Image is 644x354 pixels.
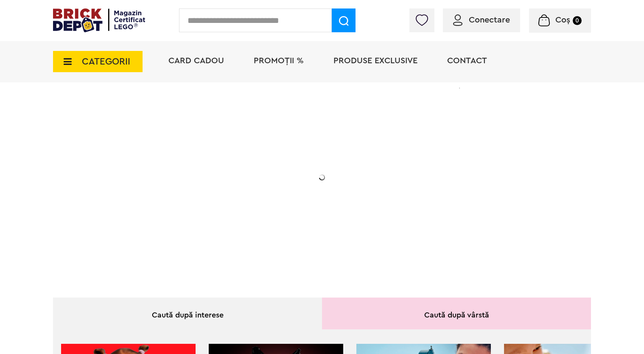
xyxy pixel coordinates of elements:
a: Card Cadou [168,56,224,65]
a: Conectare [453,16,510,24]
small: 0 [573,16,582,25]
span: Coș [555,16,570,24]
h2: Seria de sărbători: Fantomă luminoasă. Promoția este valabilă în perioada [DATE] - [DATE]. [113,168,283,203]
div: Caută după vârstă [322,298,591,329]
span: CATEGORII [82,57,130,66]
div: Află detalii [113,222,283,233]
h1: Cadou VIP 40772 [113,129,283,159]
span: Conectare [469,16,510,24]
a: Produse exclusive [333,56,417,65]
a: PROMOȚII % [254,56,304,65]
div: Caută după interese [53,298,322,329]
a: Contact [447,56,487,65]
